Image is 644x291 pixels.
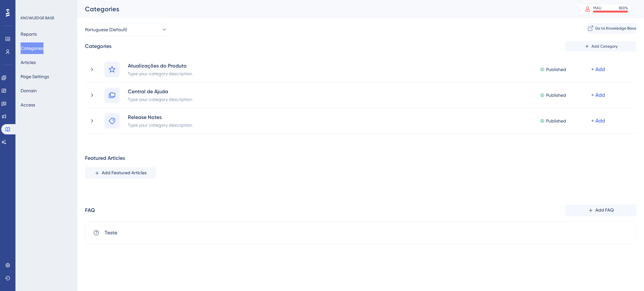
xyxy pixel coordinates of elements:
[128,69,193,77] div: Type your category description.
[128,113,193,121] div: Release Notes
[85,5,563,14] div: Categories
[591,91,605,99] div: + Add
[21,42,43,54] button: Categories
[591,117,605,125] div: + Add
[592,44,618,49] span: Add Category
[128,95,193,103] div: Type your category description.
[21,85,37,96] button: Domain
[619,5,628,11] div: 100 %
[546,91,566,99] span: Published
[565,205,636,216] button: Add FAQ
[85,167,156,179] button: Add Featured Articles
[588,23,636,33] button: Go to Knowledge Base
[21,99,35,111] button: Access
[85,42,111,50] div: Categories
[21,15,54,21] div: KNOWLEDGE BASE
[102,169,147,177] span: Add Featured Articles
[105,229,117,237] span: Teste
[21,28,37,40] button: Reports
[128,62,193,69] div: Atualizações do Produto
[21,71,49,82] button: Page Settings
[85,206,95,214] div: FAQ
[591,66,605,73] div: + Add
[85,154,125,162] div: Featured Articles
[85,23,167,36] button: Portuguese (Default)
[593,5,601,11] div: MAU
[595,26,636,31] span: Go to Knowledge Base
[546,66,566,73] span: Published
[21,57,36,68] button: Articles
[546,117,566,125] span: Published
[128,87,193,95] div: Central de Ajuda
[85,26,127,33] span: Portuguese (Default)
[595,206,614,214] span: Add FAQ
[565,41,636,51] button: Add Category
[128,121,193,129] div: Type your category description.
